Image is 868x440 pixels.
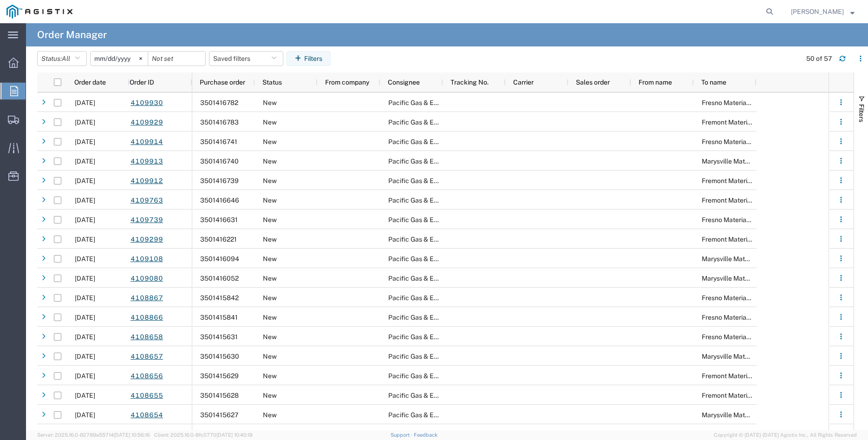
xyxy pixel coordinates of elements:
span: Fremont Materials Receiving [702,118,787,126]
span: Pacific Gas & Electric Company [388,333,483,341]
span: Pacific Gas & Electric Company [388,353,483,360]
span: New [263,99,277,106]
span: Pacific Gas & Electric Company [388,216,483,223]
span: From company [325,79,369,86]
a: Feedback [414,432,437,438]
a: 4109108 [130,251,163,267]
span: Status [262,79,282,86]
span: 3501416783 [200,118,239,126]
input: Not set [148,52,205,66]
span: 3501416646 [200,197,239,204]
span: 08/08/2025 [75,197,95,204]
span: New [263,177,277,184]
span: Marysville Materials Receiving [702,275,792,282]
span: Fresno Materials Receiving [702,294,782,302]
span: 3501415842 [200,294,239,302]
a: 4109299 [130,231,163,248]
h4: Order Manager [37,23,107,46]
span: Pacific Gas & Electric Company [388,392,483,399]
a: Support [391,432,414,438]
span: New [263,236,277,243]
span: Fresno Materials Receiving [702,314,782,321]
a: 4108658 [130,329,163,345]
span: 08/01/2025 [75,392,95,399]
a: 4108657 [130,348,163,365]
span: Pacific Gas & Electric Company [388,275,483,282]
span: Pacific Gas & Electric Company [388,138,483,145]
span: From name [639,79,672,86]
span: Pacific Gas & Electric Company [388,255,483,263]
span: Fresno Materials Receiving [702,99,782,106]
span: 08/01/2025 [75,372,95,380]
span: 3501416221 [200,236,237,243]
span: Pacific Gas & Electric Company [388,236,483,243]
a: 4109929 [130,114,163,131]
span: New [263,255,277,263]
span: 08/04/2025 [75,294,95,302]
span: Marysville Materials Receiving [702,411,792,419]
span: 3501416631 [200,216,238,223]
a: 4108656 [130,368,163,384]
span: New [263,411,277,419]
a: 4109912 [130,173,163,189]
a: 4108654 [130,407,163,423]
a: 4109914 [130,134,163,150]
span: Purchase order [200,79,245,86]
a: 4109930 [130,95,163,111]
a: 4109080 [130,270,163,287]
span: [DATE] 10:40:19 [216,432,253,438]
span: Fresno Materials Receiving [702,333,782,341]
span: 3501415630 [200,353,239,360]
span: 3501415629 [200,372,239,380]
span: 3501415841 [200,314,238,321]
span: 08/05/2025 [75,255,95,263]
span: Pacific Gas & Electric Company [388,158,483,165]
span: Copyright © [DATE]-[DATE] Agistix Inc., All Rights Reserved [714,431,857,439]
span: 3501415627 [200,411,238,419]
span: Marysville Materials Receiving [702,353,792,360]
button: Saved filters [209,51,283,66]
span: Pacific Gas & Electric Company [388,294,483,302]
span: Fresno Materials Receiving [702,138,782,145]
span: New [263,216,277,223]
span: Filters [858,104,865,122]
span: 08/11/2025 [75,138,95,145]
span: Fremont Materials Receiving [702,392,787,399]
span: Pacific Gas & Electric Company [388,314,483,321]
button: [PERSON_NAME] [790,6,855,17]
input: Not set [91,52,148,66]
span: New [263,197,277,204]
button: Filters [287,51,331,66]
span: 08/01/2025 [75,353,95,360]
span: 08/11/2025 [75,158,95,165]
span: 3501416739 [200,177,239,184]
span: Fremont Materials Receiving [702,197,787,204]
span: New [263,353,277,360]
span: Order date [74,79,106,86]
span: Pacific Gas & Electric Company [388,177,483,184]
span: Fremont Materials Receiving [702,372,787,380]
a: 4108867 [130,290,163,306]
span: New [263,275,277,282]
span: Pacific Gas & Electric Company [388,118,483,126]
a: 4109739 [130,212,163,228]
a: 4108866 [130,309,163,326]
a: 4109913 [130,153,163,170]
span: Pacific Gas & Electric Company [388,372,483,380]
button: Status:All [37,51,87,66]
span: Pacific Gas & Electric Company [388,411,483,419]
span: Consignee [388,79,420,86]
span: New [263,294,277,302]
span: To name [701,79,726,86]
span: Marysville Materials Receiving [702,255,792,263]
span: 08/11/2025 [75,177,95,184]
span: Client: 2025.16.0-8fc0770 [154,432,253,438]
span: 3501416052 [200,275,239,282]
span: 08/06/2025 [75,236,95,243]
span: New [263,158,277,165]
span: 08/04/2025 [75,314,95,321]
span: Fresno Materials Receiving [702,216,782,223]
span: 3501415628 [200,392,239,399]
span: Carrier [513,79,534,86]
span: 08/11/2025 [75,99,95,106]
